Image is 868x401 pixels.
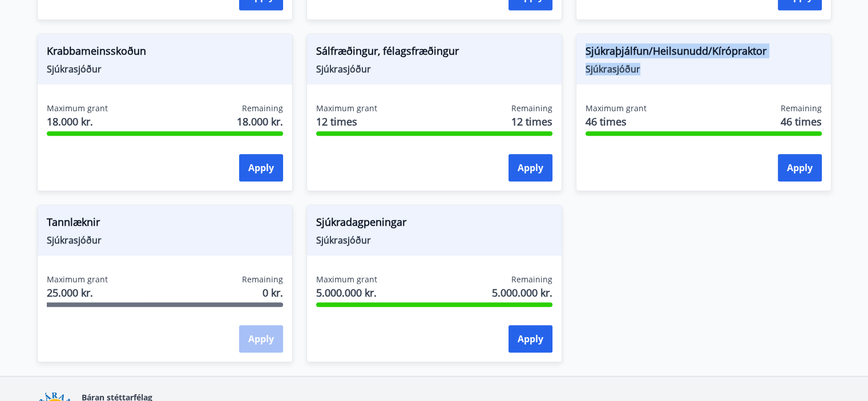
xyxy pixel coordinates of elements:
button: Apply [508,325,552,353]
span: 0 kr. [263,285,283,300]
span: Maximum grant [47,103,108,114]
button: Apply [778,154,822,181]
span: 12 times [316,114,377,129]
span: 46 times [586,114,647,129]
span: Remaining [242,274,283,285]
span: Sjúkrasjóður [47,234,283,246]
span: Sjúkrasjóður [586,63,822,75]
span: Remaining [781,103,822,114]
span: 12 times [511,114,552,129]
span: Remaining [242,103,283,114]
button: Apply [239,154,283,181]
span: 46 times [781,114,822,129]
span: Sjúkrasjóður [316,63,552,75]
span: Maximum grant [316,274,377,285]
span: Maximum grant [586,103,647,114]
button: Apply [508,154,552,181]
span: Maximum grant [316,103,377,114]
span: Sjúkraþjálfun/Heilsunudd/Kírópraktor [586,43,822,63]
span: Tannlæknir [47,214,283,234]
span: Sjúkrasjóður [47,63,283,75]
span: 18.000 kr. [237,114,283,129]
span: Sjúkradagpeningar [316,214,552,234]
span: Remaining [511,103,552,114]
span: 25.000 kr. [47,285,108,300]
span: Maximum grant [47,274,108,285]
span: Remaining [511,274,552,285]
span: Sálfræðingur, félagsfræðingur [316,43,552,63]
span: Krabbameinsskoðun [47,43,283,63]
span: 5.000.000 kr. [492,285,552,300]
span: 18.000 kr. [47,114,108,129]
span: Sjúkrasjóður [316,234,552,246]
span: 5.000.000 kr. [316,285,377,300]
